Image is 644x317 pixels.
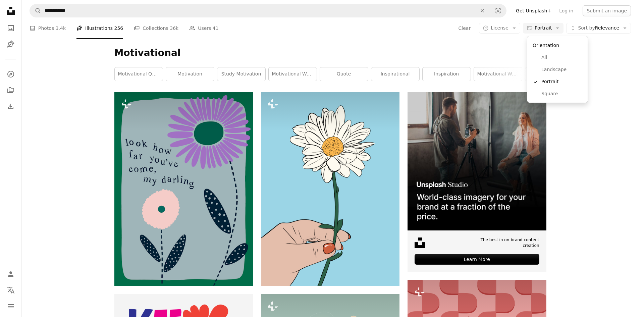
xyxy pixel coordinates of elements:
button: Portrait [523,23,563,34]
div: Portrait [527,36,588,103]
span: Portrait [541,78,582,85]
div: Orientation [530,39,585,52]
span: Portrait [535,25,552,32]
button: Sort byRelevance [566,23,631,34]
span: All [541,54,582,61]
span: Landscape [541,66,582,73]
span: Square [541,91,582,97]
